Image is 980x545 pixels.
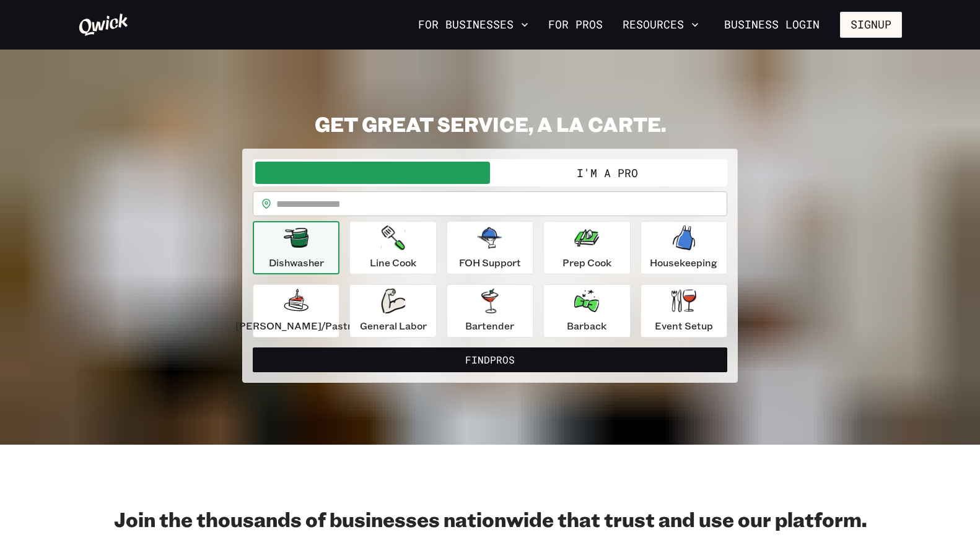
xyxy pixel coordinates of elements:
p: Barback [567,318,606,333]
p: Line Cook [370,255,416,270]
p: Event Setup [655,318,713,333]
button: For Businesses [413,14,533,35]
button: Event Setup [641,284,727,338]
a: For Pros [543,14,608,35]
button: Barback [543,284,630,338]
p: Dishwasher [269,255,324,270]
p: Housekeeping [650,255,717,270]
p: FOH Support [459,255,521,270]
p: General Labor [360,318,427,333]
button: Dishwasher [253,221,339,274]
button: Bartender [447,284,533,338]
button: FindPros [253,347,727,372]
button: FOH Support [447,221,533,274]
p: [PERSON_NAME]/Pastry [235,318,357,333]
button: Line Cook [349,221,436,274]
p: Bartender [465,318,514,333]
button: I'm a Pro [490,162,725,184]
h2: Join the thousands of businesses nationwide that trust and use our platform. [78,507,902,531]
button: I'm a Business [255,162,490,184]
button: [PERSON_NAME]/Pastry [253,284,339,338]
p: Prep Cook [562,255,611,270]
button: Housekeeping [641,221,727,274]
a: Business Login [714,12,830,38]
button: General Labor [349,284,436,338]
h2: GET GREAT SERVICE, A LA CARTE. [242,111,738,136]
button: Prep Cook [543,221,630,274]
button: Resources [618,14,704,35]
button: Signup [840,12,902,38]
